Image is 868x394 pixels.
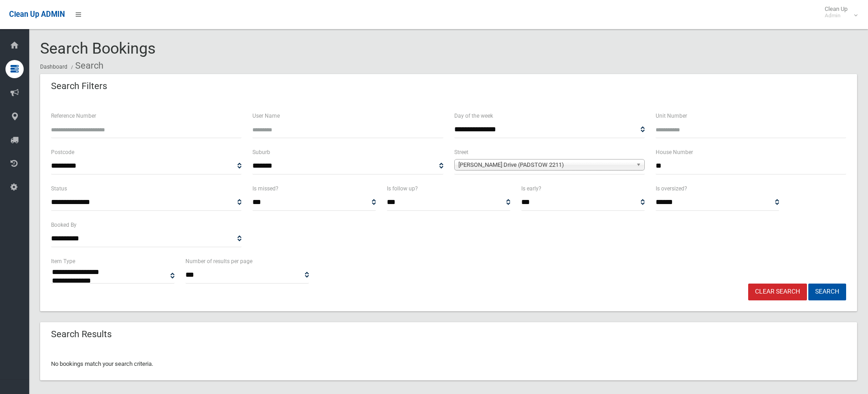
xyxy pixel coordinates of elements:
[656,111,687,121] label: Unit Number
[51,111,96,121] label: Reference Number
[40,77,118,95] header: Search Filters
[40,64,67,70] a: Dashboard
[454,111,493,121] label: Day of the week
[521,184,541,194] label: Is early?
[458,160,632,170] span: [PERSON_NAME] Drive (PADSTOW 2211)
[387,184,418,194] label: Is follow up?
[656,147,693,157] label: House Number
[825,12,847,19] small: Admin
[252,184,278,194] label: Is missed?
[51,147,74,157] label: Postcode
[40,325,123,343] header: Search Results
[252,147,270,157] label: Suburb
[252,111,280,121] label: User Name
[69,57,103,74] li: Search
[40,39,156,57] span: Search Bookings
[40,348,857,380] div: No bookings match your search criteria.
[185,256,252,266] label: Number of results per page
[820,5,857,19] span: Clean Up
[51,256,75,266] label: Item Type
[808,284,846,300] button: Search
[656,184,687,194] label: Is oversized?
[454,147,468,157] label: Street
[9,10,65,19] span: Clean Up ADMIN
[51,220,77,230] label: Booked By
[748,284,807,300] a: Clear Search
[51,184,67,194] label: Status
